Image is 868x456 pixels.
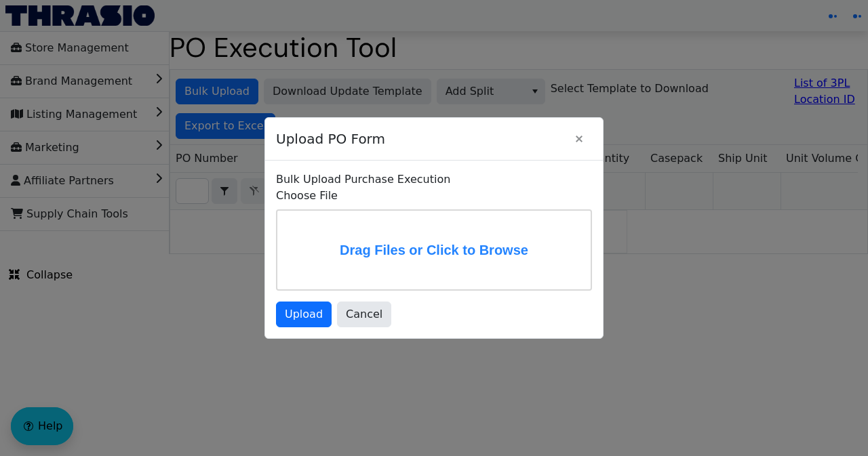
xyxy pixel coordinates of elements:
button: Upload [276,302,332,327]
label: Choose File [276,188,592,204]
button: Cancel [337,302,391,327]
span: Upload [285,306,323,323]
span: Cancel [346,306,382,323]
p: Bulk Upload Purchase Execution [276,171,592,188]
label: Drag Files or Click to Browse [277,211,591,289]
button: Close [566,126,592,152]
span: Upload PO Form [276,122,566,156]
